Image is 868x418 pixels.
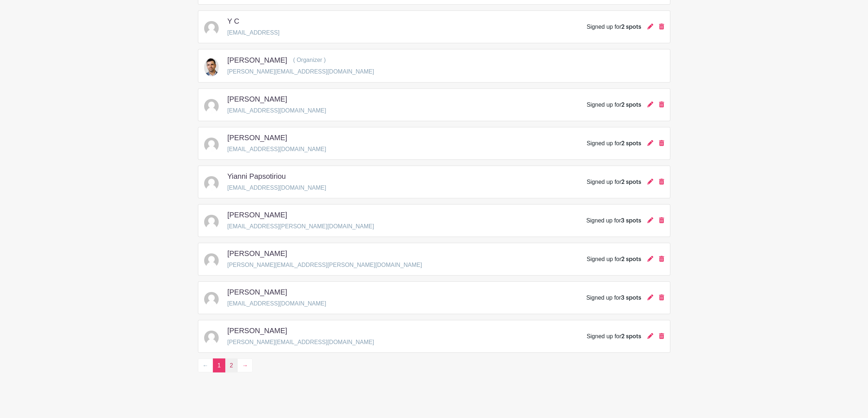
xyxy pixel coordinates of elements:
[204,58,219,76] img: Screen%20Shot%202023-02-21%20at%2010.54.51%20AM.png
[587,139,641,148] div: Signed up for
[227,133,287,142] h5: [PERSON_NAME]
[227,326,287,335] h5: [PERSON_NAME]
[227,261,422,269] p: [PERSON_NAME][EMAIL_ADDRESS][PERSON_NAME][DOMAIN_NAME]
[293,57,326,63] span: ( Organizer )
[213,359,226,372] span: 1
[227,145,326,154] p: [EMAIL_ADDRESS][DOMAIN_NAME]
[227,222,374,231] p: [EMAIL_ADDRESS][PERSON_NAME][DOMAIN_NAME]
[587,100,641,109] div: Signed up for
[586,293,641,302] div: Signed up for
[204,292,219,307] img: default-ce2991bfa6775e67f084385cd625a349d9dcbb7a52a09fb2fda1e96e2d18dcdb.png
[204,21,219,36] img: default-ce2991bfa6775e67f084385cd625a349d9dcbb7a52a09fb2fda1e96e2d18dcdb.png
[622,24,642,30] span: 2 spots
[204,331,219,345] img: default-ce2991bfa6775e67f084385cd625a349d9dcbb7a52a09fb2fda1e96e2d18dcdb.png
[225,359,238,372] a: 2
[622,102,642,108] span: 2 spots
[227,288,287,296] h5: [PERSON_NAME]
[586,216,641,225] div: Signed up for
[204,253,219,268] img: default-ce2991bfa6775e67f084385cd625a349d9dcbb7a52a09fb2fda1e96e2d18dcdb.png
[227,210,287,219] h5: [PERSON_NAME]
[622,179,642,185] span: 2 spots
[227,299,326,308] p: [EMAIL_ADDRESS][DOMAIN_NAME]
[622,256,642,262] span: 2 spots
[227,184,326,192] p: [EMAIL_ADDRESS][DOMAIN_NAME]
[227,28,280,37] p: [EMAIL_ADDRESS]
[204,215,219,229] img: default-ce2991bfa6775e67f084385cd625a349d9dcbb7a52a09fb2fda1e96e2d18dcdb.png
[204,138,219,152] img: default-ce2991bfa6775e67f084385cd625a349d9dcbb7a52a09fb2fda1e96e2d18dcdb.png
[622,334,642,339] span: 2 spots
[621,218,642,224] span: 3 spots
[227,172,286,181] h5: Yianni Papsotiriou
[587,255,641,264] div: Signed up for
[227,106,326,115] p: [EMAIL_ADDRESS][DOMAIN_NAME]
[227,67,374,76] p: [PERSON_NAME][EMAIL_ADDRESS][DOMAIN_NAME]
[227,249,287,258] h5: [PERSON_NAME]
[204,99,219,114] img: default-ce2991bfa6775e67f084385cd625a349d9dcbb7a52a09fb2fda1e96e2d18dcdb.png
[587,178,641,186] div: Signed up for
[227,56,287,64] h5: [PERSON_NAME]
[621,295,642,301] span: 3 spots
[227,17,240,25] h5: Y C
[622,141,642,146] span: 2 spots
[227,95,287,103] h5: [PERSON_NAME]
[237,359,253,372] a: →
[587,23,641,31] div: Signed up for
[587,332,641,341] div: Signed up for
[204,176,219,191] img: default-ce2991bfa6775e67f084385cd625a349d9dcbb7a52a09fb2fda1e96e2d18dcdb.png
[227,338,374,347] p: [PERSON_NAME][EMAIL_ADDRESS][DOMAIN_NAME]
